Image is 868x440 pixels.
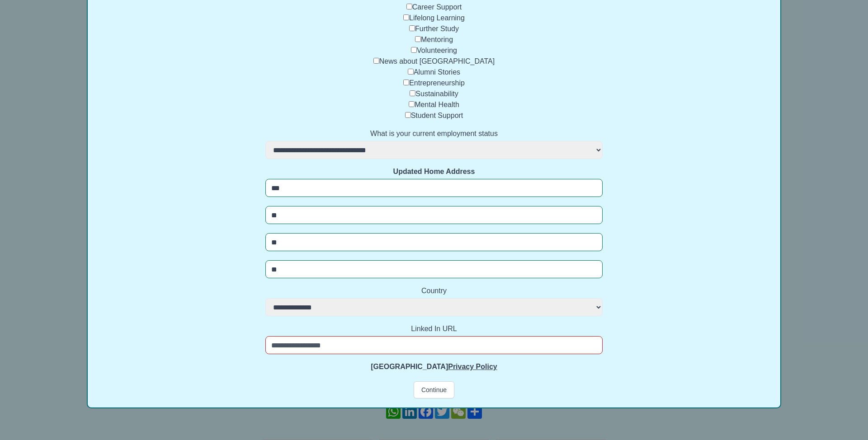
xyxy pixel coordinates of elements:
[265,286,603,296] label: Country
[371,363,497,370] strong: [GEOGRAPHIC_DATA]
[393,168,475,175] strong: Updated Home Address
[409,14,465,22] label: Lifelong Learning
[379,57,495,65] label: News about [GEOGRAPHIC_DATA]
[415,90,458,98] label: Sustainability
[411,112,463,119] label: Student Support
[415,101,459,108] label: Mental Health
[414,381,454,398] button: Continue
[265,323,603,334] label: Linked In URL
[412,3,462,11] label: Career Support
[448,363,497,370] a: Privacy Policy
[421,36,453,43] label: Mentoring
[415,25,459,33] label: Further Study
[417,47,457,54] label: Volunteering
[265,128,603,139] label: What is your current employment status
[409,79,465,87] label: Entrepreneurship
[414,68,460,76] label: Alumni Stories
